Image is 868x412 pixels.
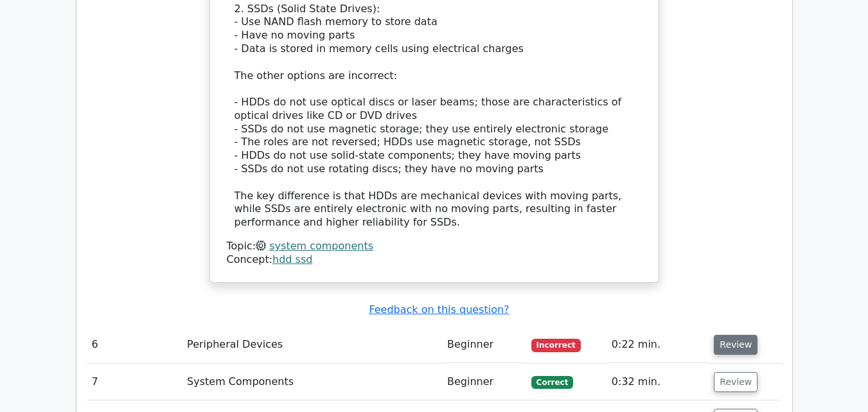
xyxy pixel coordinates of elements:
span: Incorrect [531,339,581,352]
td: Peripheral Devices [182,327,442,363]
a: hdd ssd [272,253,312,265]
td: 0:32 min. [607,364,709,400]
td: Beginner [442,364,526,400]
td: System Components [182,364,442,400]
td: 7 [87,364,182,400]
button: Review [714,372,757,392]
div: Concept: [227,253,642,267]
td: Beginner [442,327,526,363]
span: Correct [531,376,573,389]
td: 0:22 min. [607,327,709,363]
a: Feedback on this question? [369,303,509,316]
button: Review [714,335,757,355]
div: Topic: [227,240,642,253]
a: system components [269,240,373,252]
td: 6 [87,327,182,363]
